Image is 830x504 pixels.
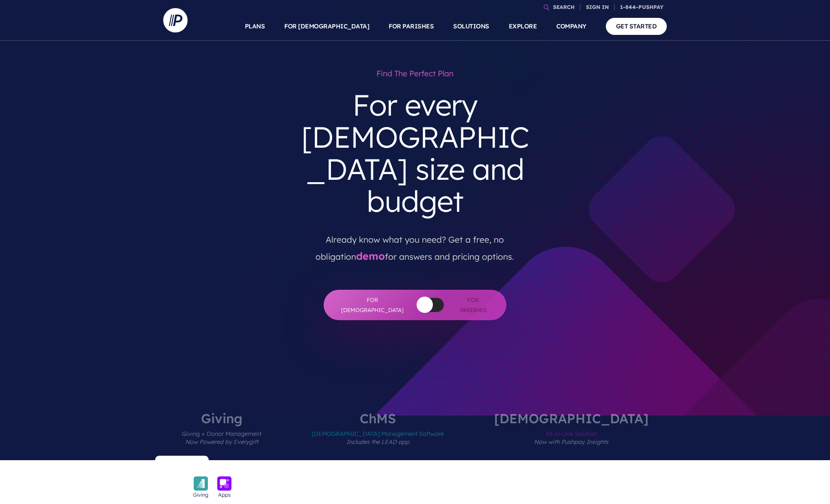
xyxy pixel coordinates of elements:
h1: Find the perfect plan [292,65,538,82]
label: ChMS [287,412,468,460]
em: Now with Pushpay Insights [534,438,608,446]
a: FOR [DEMOGRAPHIC_DATA] [284,12,369,41]
a: COMPANY [556,12,586,41]
img: icon_giving-bckgrnd-600x600-1.png [194,476,208,491]
label: [DEMOGRAPHIC_DATA] [470,412,673,460]
a: GET STARTED [606,18,667,34]
a: SOLUTIONS [453,12,489,41]
a: EXPLORE [509,12,537,41]
label: Giving [158,412,286,460]
img: icon_apps-bckgrnd-600x600-1.png [217,476,231,491]
a: FOR PARISHES [389,12,434,41]
a: demo [356,250,385,262]
h3: For every [DEMOGRAPHIC_DATA] size and budget [292,82,538,224]
span: [DEMOGRAPHIC_DATA] Management Software [312,425,444,460]
em: Now Powered by Everygift [185,438,258,446]
span: Apps [218,491,231,499]
span: All-in-One Solution [494,425,648,460]
span: For Parishes [456,295,490,315]
em: Includes the LEAD app [346,438,409,446]
a: PLANS [245,12,265,41]
p: Already know what you need? Get a free, no obligation for answers and pricing options. [298,224,532,265]
span: Giving [193,491,208,499]
span: Giving + Donor Management [182,425,262,460]
span: For [DEMOGRAPHIC_DATA] [340,295,405,315]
